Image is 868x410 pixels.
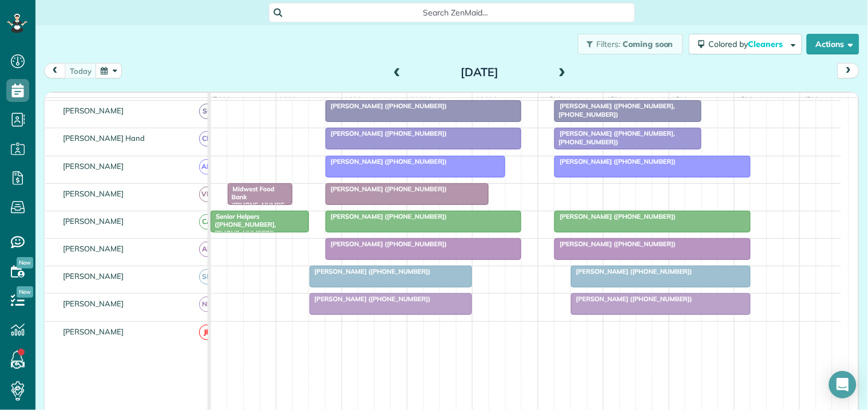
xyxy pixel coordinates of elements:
span: [PERSON_NAME] [61,161,126,171]
span: [PERSON_NAME] ([PHONE_NUMBER]) [325,129,447,137]
span: [PERSON_NAME] ([PHONE_NUMBER], [PHONE_NUMBER]) [554,102,675,118]
span: New [17,257,33,269]
button: next [838,63,859,78]
span: Colored by [709,39,787,49]
span: 1pm [604,95,624,104]
span: Midwest Food Bank ([PHONE_NUMBER]) [227,185,285,218]
span: 9am [342,95,363,104]
button: Actions [807,34,859,54]
span: Filters: [597,39,621,49]
button: today [65,63,97,78]
span: [PERSON_NAME] [61,216,126,226]
span: [PERSON_NAME] [61,244,126,253]
span: Senior Helpers ([PHONE_NUMBER], [PHONE_NUMBER]) [210,212,276,237]
span: New [17,286,33,298]
span: VM [199,187,215,202]
span: [PERSON_NAME] ([PHONE_NUMBER]) [325,240,447,248]
span: [PERSON_NAME] ([PHONE_NUMBER]) [325,212,447,220]
span: SC [199,104,215,119]
button: Colored byCleaners [689,34,802,54]
span: [PERSON_NAME] ([PHONE_NUMBER]) [554,157,676,165]
span: [PERSON_NAME] ([PHONE_NUMBER]) [554,240,676,248]
span: [PERSON_NAME] Hand [61,133,147,143]
span: [PERSON_NAME] [61,106,126,115]
span: [PERSON_NAME] ([PHONE_NUMBER], [PHONE_NUMBER]) [554,129,675,145]
span: SM [199,269,215,285]
span: [PERSON_NAME] ([PHONE_NUMBER]) [325,157,447,165]
span: Coming soon [623,39,674,49]
button: prev [44,63,66,78]
span: [PERSON_NAME] ([PHONE_NUMBER]) [570,267,693,275]
span: 3pm [735,95,755,104]
span: 8am [276,95,298,104]
span: 2pm [669,95,689,104]
span: 4pm [800,95,821,104]
span: CH [199,131,215,147]
span: 10am [407,95,433,104]
div: Open Intercom Messenger [829,371,857,399]
span: [PERSON_NAME] [61,299,126,308]
span: [PERSON_NAME] ([PHONE_NUMBER]) [554,212,676,220]
span: 7am [211,95,232,104]
span: [PERSON_NAME] ([PHONE_NUMBER]) [325,102,447,110]
span: AM [199,159,215,175]
span: JP [199,325,215,340]
span: [PERSON_NAME] [61,327,126,336]
span: AH [199,242,215,257]
span: [PERSON_NAME] ([PHONE_NUMBER]) [570,295,693,303]
span: [PERSON_NAME] [61,189,126,198]
span: 11am [473,95,498,104]
span: [PERSON_NAME] ([PHONE_NUMBER]) [309,267,431,275]
span: Cleaners [748,39,785,49]
span: [PERSON_NAME] ([PHONE_NUMBER]) [309,295,431,303]
span: 12pm [538,95,563,104]
h2: [DATE] [408,66,551,78]
span: ND [199,297,215,312]
span: [PERSON_NAME] [61,271,126,281]
span: [PERSON_NAME] ([PHONE_NUMBER]) [325,185,447,193]
span: CA [199,214,215,230]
